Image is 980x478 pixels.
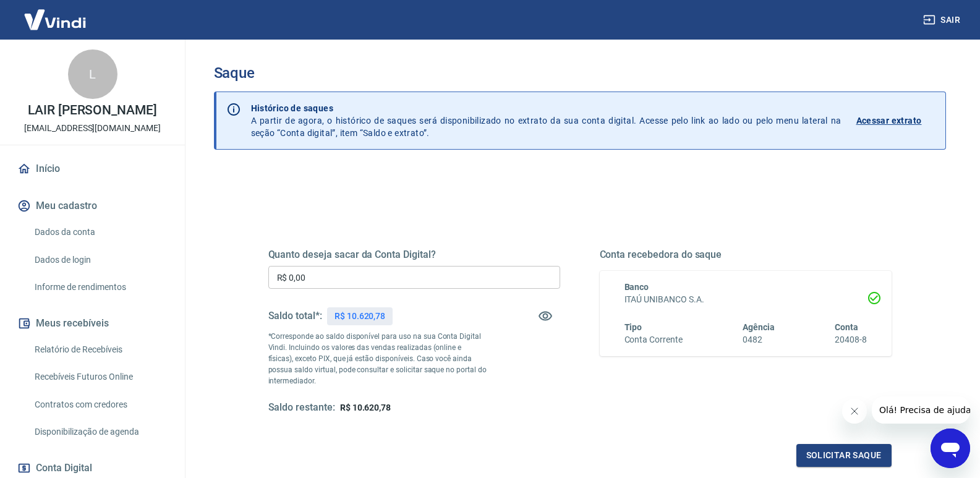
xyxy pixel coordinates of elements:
[340,403,391,412] span: R$ 10.620,78
[268,331,487,386] p: *Corresponde ao saldo disponível para uso na sua Conta Digital Vindi. Incluindo os valores das ve...
[842,399,867,424] iframe: Fechar mensagem
[743,322,775,332] span: Agência
[268,310,322,322] h5: Saldo total*:
[28,104,157,117] p: LAIR [PERSON_NAME]
[30,419,170,445] a: Disponibilização de agenda
[796,444,892,467] button: Solicitar saque
[30,337,170,362] a: Relatório de Recebíveis
[624,333,683,346] h6: Conta Corrente
[15,310,170,337] button: Meus recebíveis
[835,322,858,332] span: Conta
[268,401,335,414] h5: Saldo restante:
[24,122,161,135] p: [EMAIL_ADDRESS][DOMAIN_NAME]
[743,333,775,346] h6: 0482
[624,282,649,292] span: Banco
[856,102,935,139] a: Acessar extrato
[251,102,842,139] p: A partir de agora, o histórico de saques será disponibilizado no extrato da sua conta digital. Ac...
[15,155,170,182] a: Início
[15,1,95,38] img: Vindi
[931,429,970,468] iframe: Botão para abrir a janela de mensagens
[214,64,946,82] h3: Saque
[30,220,170,245] a: Dados da conta
[624,322,642,332] span: Tipo
[624,293,867,306] h6: ITAÚ UNIBANCO S.A.
[30,247,170,273] a: Dados de login
[15,192,170,220] button: Meu cadastro
[921,9,965,32] button: Sair
[30,275,170,300] a: Informe de rendimentos
[835,333,867,346] h6: 20408-8
[856,114,922,127] p: Acessar extrato
[7,9,104,19] span: Olá! Precisa de ajuda?
[30,392,170,417] a: Contratos com credores
[334,310,385,323] p: R$ 10.620,78
[268,249,560,261] h5: Quanto deseja sacar da Conta Digital?
[251,102,842,114] p: Histórico de saques
[872,396,970,424] iframe: Mensagem da empresa
[600,249,892,261] h5: Conta recebedora do saque
[68,49,117,99] div: L
[30,364,170,390] a: Recebíveis Futuros Online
